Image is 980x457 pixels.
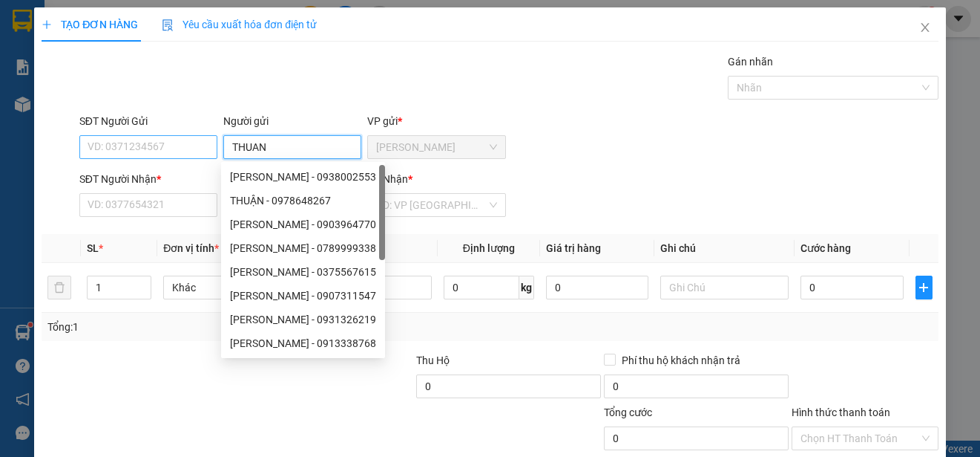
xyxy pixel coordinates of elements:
button: Close [904,7,946,49]
input: Ghi Chú [660,276,789,299]
img: icon [162,19,174,31]
div: 0985888678 [143,66,295,87]
div: [PERSON_NAME] - 0907311547 [230,288,376,304]
span: Gửi: [13,13,36,28]
div: Tổng: 1 [47,319,379,335]
span: Tổng cước [604,406,652,418]
div: THUAN - 0375567615 [221,260,385,284]
div: 50.000 [11,96,135,114]
button: delete [47,276,71,299]
span: plus [42,19,52,30]
div: THUẬN - 0789999338 [221,236,385,260]
span: Yêu cầu xuất hóa đơn điện tử [162,19,317,30]
input: 0 [546,276,649,299]
span: Phí thu hộ khách nhận trả [616,352,746,369]
span: SL [87,242,99,254]
div: 0978080890 [13,64,133,85]
div: VP gửi [367,113,505,129]
th: Ghi chú [654,234,795,263]
div: TOAN [143,48,295,66]
span: kg [519,276,534,299]
div: THUẬN - 0907311547 [221,284,385,308]
span: Thu Hộ [416,354,450,366]
span: Cước hàng [800,242,851,254]
div: [PERSON_NAME] - 0931326219 [230,311,376,328]
div: THUẤN - 0903964770 [221,213,385,236]
div: SĐT Người Nhận [79,171,217,187]
div: VP [GEOGRAPHIC_DATA] [143,13,295,48]
label: Hình thức thanh toán [792,406,890,418]
div: [PERSON_NAME] - 0913338768 [230,335,376,351]
span: VP Nhận [367,173,408,185]
span: TẠO ĐƠN HÀNG [42,19,138,30]
label: Gán nhãn [728,56,773,68]
span: Đơn vị tính [163,242,219,254]
div: THUẠN - 0938002553 [221,165,385,189]
div: [PERSON_NAME] - 0375567615 [230,264,376,280]
span: Khác [172,276,283,299]
div: THUẬN - 0978648267 [221,189,385,213]
div: SĐT Người Gửi [79,113,217,129]
div: [PERSON_NAME] - 0938002553 [230,169,376,185]
span: Giá trị hàng [546,242,601,254]
div: THUẬN - 0978648267 [230,192,376,209]
span: Cước rồi : [11,97,66,113]
div: [PERSON_NAME] - 0789999338 [230,240,376,256]
div: THUẬN - 0913338768 [221,331,385,355]
span: close [919,22,931,33]
div: [PERSON_NAME] - 0903964770 [230,216,376,233]
div: Người gửi [223,113,361,129]
button: plus [915,276,933,299]
span: Định lượng [463,242,515,254]
span: VP Cao Tốc [376,136,496,158]
div: THUẬN - 0931326219 [221,308,385,331]
div: VŨ [13,46,133,64]
div: [PERSON_NAME] [13,13,133,46]
span: Nhận: [143,14,178,30]
span: plus [916,282,932,294]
